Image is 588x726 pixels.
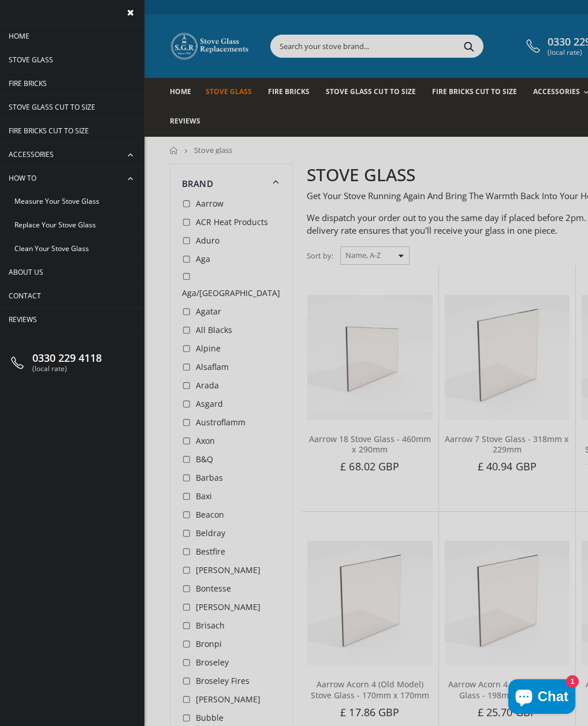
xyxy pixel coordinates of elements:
[9,291,41,301] span: Contact
[9,55,53,65] span: Stove Glass
[14,220,96,230] span: Replace Your Stove Glass
[9,267,43,277] span: About us
[14,244,89,253] span: Clean Your Stove Glass
[32,352,102,365] span: 0330 229 4118
[9,126,89,136] span: Fire Bricks Cut To Size
[14,196,99,206] span: Measure Your Stove Glass
[6,190,144,213] a: Measure Your Stove Glass
[9,102,95,112] span: Stove Glass Cut To Size
[9,173,36,183] span: How To
[6,214,144,237] a: Replace Your Stove Glass
[9,31,29,41] span: Home
[120,143,144,166] span: collapse
[9,149,54,159] span: Accessories
[9,315,37,324] span: Reviews
[120,167,144,190] span: expand
[32,365,102,373] span: (local rate)
[9,78,47,88] span: Fire Bricks
[505,679,579,717] inbox-online-store-chat: Shopify online store chat
[9,343,136,373] a: 0330 229 4118 (local rate)
[6,237,144,260] a: Clean Your Stove Glass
